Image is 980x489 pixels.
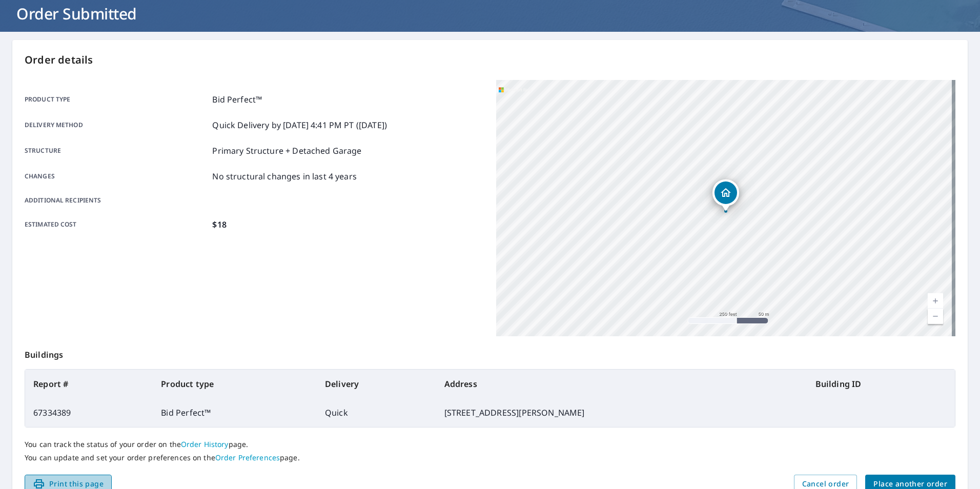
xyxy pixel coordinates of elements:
p: Primary Structure + Detached Garage [212,145,361,157]
p: Delivery method [25,119,208,131]
a: Current Level 17, Zoom Out [928,309,943,324]
a: Current Level 17, Zoom In [928,293,943,309]
h1: Order Submitted [12,3,968,24]
th: Product type [153,370,317,398]
p: Order details [25,52,955,68]
th: Address [436,370,807,398]
td: [STREET_ADDRESS][PERSON_NAME] [436,398,807,427]
p: You can track the status of your order on the page. [25,440,955,449]
a: Order Preferences [215,453,280,462]
td: Quick [317,398,436,427]
p: Estimated cost [25,218,208,231]
th: Report # [25,370,153,398]
p: You can update and set your order preferences on the page. [25,453,955,462]
p: Bid Perfect™ [212,93,262,106]
td: 67334389 [25,398,153,427]
th: Building ID [807,370,955,398]
a: Order History [181,439,229,449]
div: Dropped pin, building 1, Residential property, 150 Archie Rd Selah, WA 98942 [712,179,739,211]
td: Bid Perfect™ [153,398,317,427]
p: Product type [25,93,208,106]
th: Delivery [317,370,436,398]
p: Buildings [25,336,955,369]
p: Changes [25,170,208,182]
p: No structural changes in last 4 years [212,170,357,182]
p: Structure [25,145,208,157]
p: $18 [212,218,226,231]
p: Quick Delivery by [DATE] 4:41 PM PT ([DATE]) [212,119,387,131]
p: Additional recipients [25,196,208,205]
